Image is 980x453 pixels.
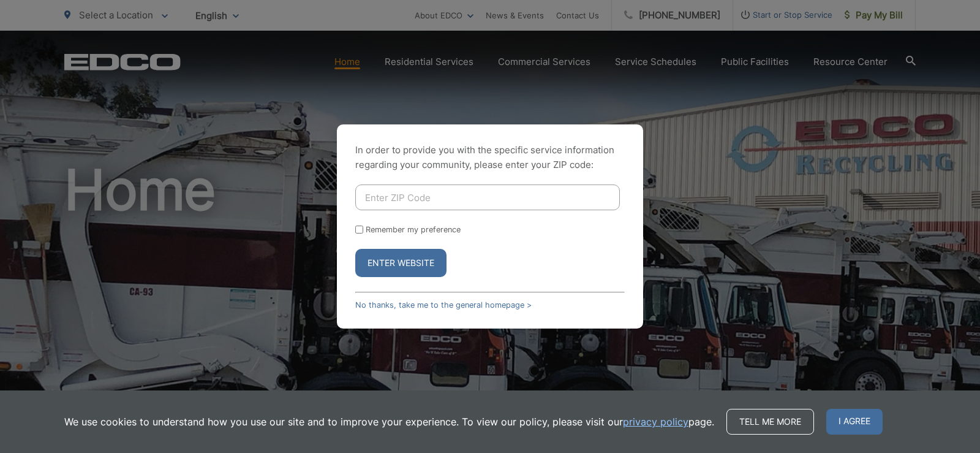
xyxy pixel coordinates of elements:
p: In order to provide you with the specific service information regarding your community, please en... [355,143,625,172]
button: Enter Website [355,249,447,277]
input: Enter ZIP Code [355,185,620,210]
a: privacy policy [623,414,688,429]
a: No thanks, take me to the general homepage > [355,300,532,310]
a: Tell me more [726,409,814,435]
span: I agree [826,409,883,435]
label: Remember my preference [366,225,461,234]
p: We use cookies to understand how you use our site and to improve your experience. To view our pol... [64,414,714,429]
